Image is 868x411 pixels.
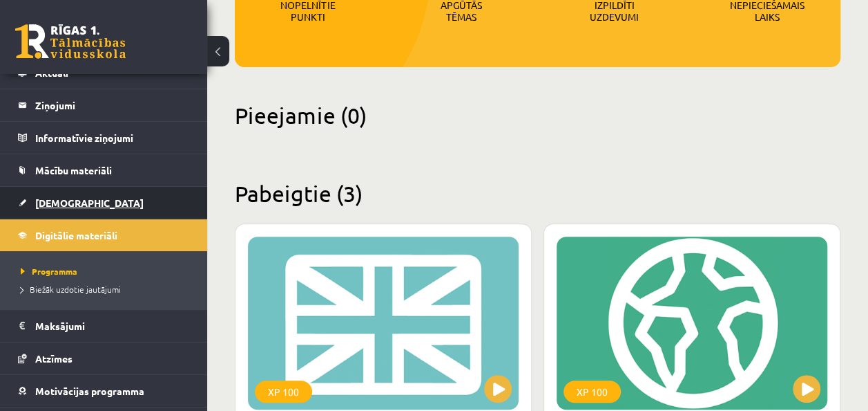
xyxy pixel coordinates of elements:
[21,284,121,295] span: Biežāk uzdotie jautājumi
[35,352,73,365] span: Atzīmes
[18,187,190,219] a: [DEMOGRAPHIC_DATA]
[35,310,190,342] legend: Maksājumi
[235,180,840,207] h2: Pabeigtie (3)
[18,122,190,154] a: Informatīvie ziņojumi
[18,154,190,186] a: Mācību materiāli
[15,24,126,59] a: Rīgas 1. Tālmācības vidusskola
[35,89,190,121] legend: Ziņojumi
[18,310,190,342] a: Maksājumi
[18,342,190,374] a: Atzīmes
[21,265,193,277] a: Programma
[35,197,144,209] span: [DEMOGRAPHIC_DATA]
[35,122,190,154] legend: Informatīvie ziņojumi
[255,381,312,403] div: XP 100
[35,164,112,176] span: Mācību materiāli
[235,102,840,129] h2: Pieejamie (0)
[21,283,193,295] a: Biežāk uzdotie jautājumi
[21,266,77,277] span: Programma
[35,385,144,397] span: Motivācijas programma
[18,375,190,407] a: Motivācijas programma
[563,381,621,403] div: XP 100
[35,229,117,241] span: Digitālie materiāli
[18,219,190,251] a: Digitālie materiāli
[18,89,190,121] a: Ziņojumi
